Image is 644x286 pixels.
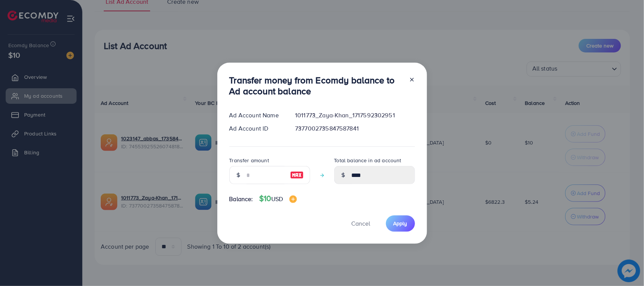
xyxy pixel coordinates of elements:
span: USD [271,195,283,203]
label: Transfer amount [229,157,269,164]
span: Apply [393,220,407,227]
div: Ad Account ID [223,124,289,133]
h3: Transfer money from Ecomdy balance to Ad account balance [229,75,403,97]
div: Ad Account Name [223,111,289,120]
span: Cancel [352,219,370,228]
label: Total balance in ad account [334,157,401,164]
img: image [289,195,297,203]
div: 7377002735847587841 [289,124,421,133]
button: Cancel [342,215,380,232]
span: Balance: [229,195,253,203]
h4: $10 [259,194,297,203]
button: Apply [386,215,415,232]
img: image [290,171,304,180]
div: 1011773_Zaya-Khan_1717592302951 [289,111,421,120]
